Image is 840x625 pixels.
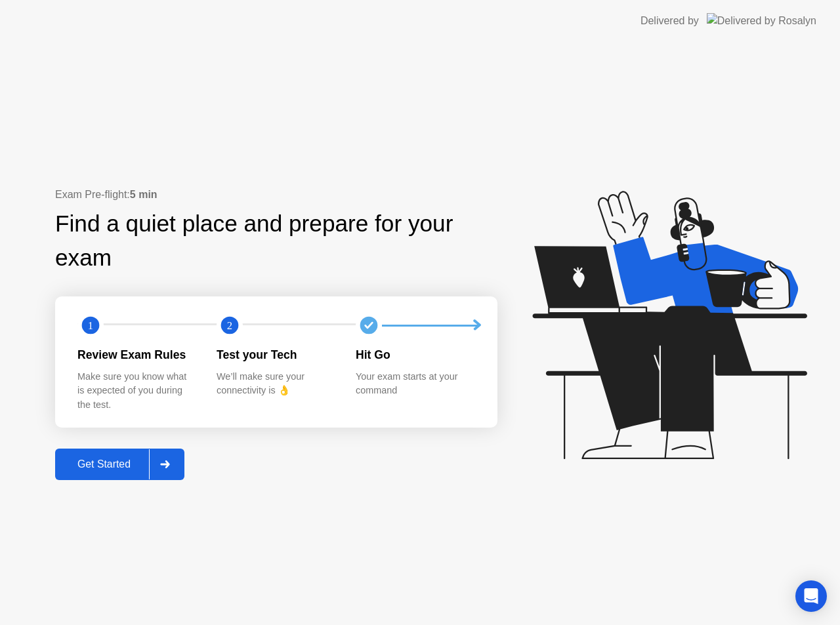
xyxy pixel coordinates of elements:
[356,346,474,363] div: Hit Go
[356,370,474,398] div: Your exam starts at your command
[77,370,196,413] div: Make sure you know what is expected of you during the test.
[227,319,232,332] text: 2
[88,319,93,332] text: 1
[795,580,827,612] div: Open Intercom Messenger
[130,189,157,200] b: 5 min
[55,449,184,480] button: Get Started
[640,13,699,29] div: Delivered by
[217,346,335,363] div: Test your Tech
[217,370,335,398] div: We’ll make sure your connectivity is 👌
[55,207,497,276] div: Find a quiet place and prepare for your exam
[77,346,196,363] div: Review Exam Rules
[59,458,149,470] div: Get Started
[707,13,816,28] img: Delivered by Rosalyn
[55,187,497,203] div: Exam Pre-flight:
